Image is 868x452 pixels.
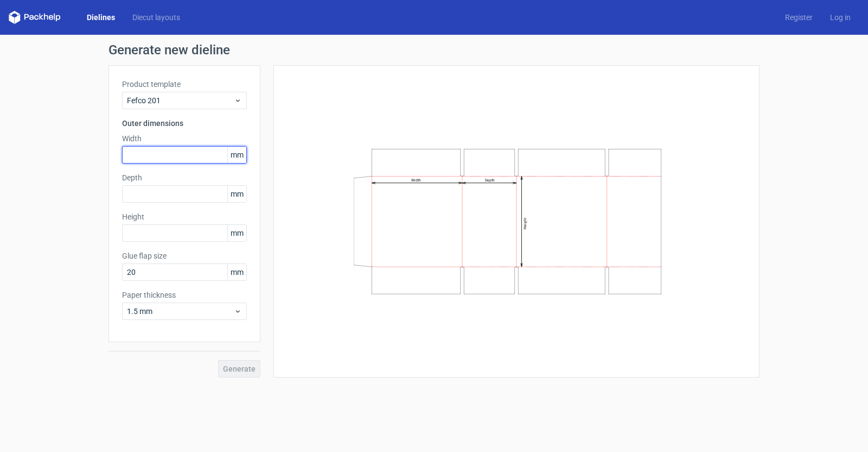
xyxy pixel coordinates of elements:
label: Height [122,211,247,222]
span: mm [227,264,246,280]
text: Height [523,218,527,229]
label: Depth [122,172,247,183]
label: Glue flap size [122,250,247,261]
h3: Outer dimensions [122,118,247,129]
span: mm [227,186,246,202]
text: Depth [485,178,495,183]
span: 1.5 mm [127,306,234,317]
a: Diecut layouts [124,12,189,23]
label: Paper thickness [122,290,247,300]
a: Dielines [78,12,124,23]
text: Width [411,178,421,183]
span: mm [227,225,246,241]
label: Product template [122,79,247,90]
a: Register [776,12,821,23]
a: Log in [821,12,859,23]
span: Fefco 201 [127,95,234,106]
span: mm [227,147,246,163]
h1: Generate new dieline [108,43,759,56]
label: Width [122,133,247,144]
